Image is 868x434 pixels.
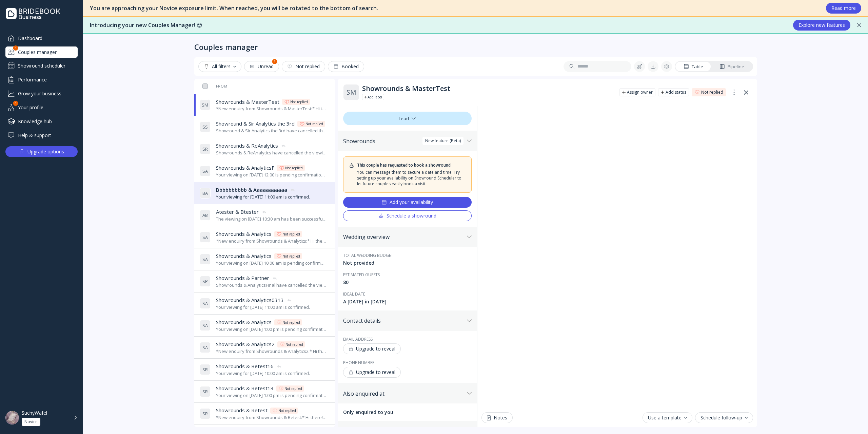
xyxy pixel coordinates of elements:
[481,106,753,408] iframe: Chat
[343,367,472,378] a: Upgrade to reveal
[22,410,47,416] div: SuchyWafel
[216,98,279,106] span: Showrounds & MasterTest
[216,252,272,260] span: Showrounds & Analytics
[216,216,327,222] div: The viewing on [DATE] 10:30 am has been successfully created by SuchyWafel.
[343,279,472,286] div: 80
[343,84,359,100] div: S M
[627,90,653,95] div: Assign owner
[5,102,78,113] a: Your profile1
[282,320,300,325] div: Not replied
[250,64,274,69] div: Unread
[216,194,310,200] div: Your viewing for [DATE] 11:00 am is confirmed.
[200,408,211,419] div: S R
[701,415,748,420] div: Schedule follow-up
[684,63,703,70] div: Table
[425,138,461,144] div: New feature (Beta)
[216,208,259,215] span: Atester & Btester
[90,4,819,12] div: You are approaching your Novice exposure limit. When reached, you will be rotated to the bottom o...
[328,61,364,72] button: Booked
[200,298,211,309] div: S A
[343,252,472,258] div: Total wedding budget
[381,200,433,205] div: Add your availability
[200,364,211,375] div: S R
[200,232,211,243] div: S A
[643,412,692,423] button: Use a template
[5,88,78,99] a: Grow your business
[216,407,268,414] span: Showrounds & Retest
[343,260,472,266] div: Not provided
[200,342,211,353] div: S A
[343,138,464,145] div: Showrounds
[343,291,472,297] div: Ideal date
[481,412,513,423] button: Notes
[362,84,614,93] div: Showrounds & MasterTest
[216,319,272,326] span: Showrounds & Analytics
[200,144,211,154] div: S R
[216,150,327,156] div: Showrounds & ReAnalytics have cancelled the viewing scheduled for [DATE] 10:00.
[719,63,744,70] div: Pipeline
[343,367,401,378] button: Upgrade to reveal
[216,392,327,399] div: Your viewing on [DATE] 1:00 pm is pending confirmation. The venue will approve or decline shortly...
[200,276,211,287] div: S P
[349,346,395,352] div: Upgrade to reveal
[349,370,395,375] div: Upgrade to reveal
[216,414,327,421] div: *New enquiry from Showrounds & Retest:* Hi there! We were hoping to use the Bridebook calendar to...
[204,64,236,69] div: All filters
[333,64,359,69] div: Booked
[200,210,211,221] div: A B
[648,415,687,420] div: Use a template
[216,363,274,370] span: Showrounds & Retest16
[216,282,327,288] div: Showrounds & AnalyticsFinal have cancelled the viewing scheduled for [DATE] 2:00 pm.
[216,370,310,377] div: Your viewing for [DATE] 10:00 am is confirmed.
[305,121,323,127] div: Not replied
[5,33,78,44] div: Dashboard
[285,165,303,171] div: Not replied
[343,210,472,221] button: Schedule a showround
[244,61,279,72] button: Unread
[216,106,327,112] div: *New enquiry from Showrounds & MasterTest:* Hi there! We were hoping to use the Bridebook calenda...
[216,172,327,178] div: Your viewing on [DATE] 12:00 is pending confirmation. The venue will approve or decline shortly. ...
[216,142,278,149] span: Showrounds & ReAnalytics
[200,320,211,331] div: S A
[282,231,300,237] div: Not replied
[200,254,211,265] div: S A
[701,90,723,95] div: Not replied
[198,61,241,72] button: All filters
[5,116,78,127] div: Knowledge hub
[343,343,401,354] button: Upgrade to reveal
[343,409,472,416] div: Only enquired to you
[5,74,78,85] a: Performance
[343,390,464,397] div: Also enquired at
[216,348,327,355] div: *New enquiry from Showrounds & Analytics2:* Hi there! We were hoping to use the Bridebook calenda...
[793,20,850,31] button: Explore new features
[5,60,78,71] a: Showround scheduler
[282,61,325,72] button: Not replied
[378,213,436,219] div: Schedule a showround
[200,121,211,132] div: S S
[285,342,303,347] div: Not replied
[5,130,78,141] a: Help & support
[200,84,228,89] div: From
[90,21,786,29] div: Introducing your new Couples Manager! 😍
[27,147,64,156] div: Upgrade options
[831,5,856,11] div: Read more
[287,64,320,69] div: Not replied
[343,272,472,278] div: Estimated guests
[798,22,845,28] div: Explore new features
[343,317,464,324] div: Contact details
[487,415,507,420] div: Notes
[5,46,78,58] a: Couples manager1
[216,128,327,134] div: Showround & Sir Analytics the 3rd have cancelled the viewing scheduled for [DATE] 11:00.
[343,233,464,240] div: Wedding overview
[216,385,274,392] span: Showrounds & Retest13
[695,412,753,423] button: Schedule follow-up
[200,386,211,397] div: S R
[278,408,296,413] div: Not replied
[216,304,310,310] div: Your viewing for [DATE] 11:00 am is confirmed.
[343,360,472,365] div: Phone number
[272,59,277,64] div: 1
[216,275,269,282] span: Showrounds & Partner
[284,386,302,391] div: Not replied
